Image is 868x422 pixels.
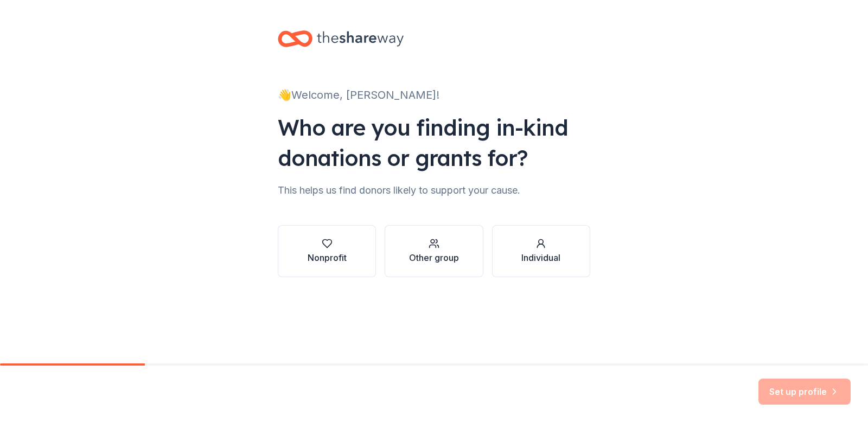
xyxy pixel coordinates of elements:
[278,86,590,104] div: 👋 Welcome, [PERSON_NAME]!
[278,112,590,173] div: Who are you finding in-kind donations or grants for?
[409,251,459,264] div: Other group
[521,251,560,264] div: Individual
[278,225,376,277] button: Nonprofit
[278,182,590,199] div: This helps us find donors likely to support your cause.
[385,225,483,277] button: Other group
[492,225,590,277] button: Individual
[308,251,347,264] div: Nonprofit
